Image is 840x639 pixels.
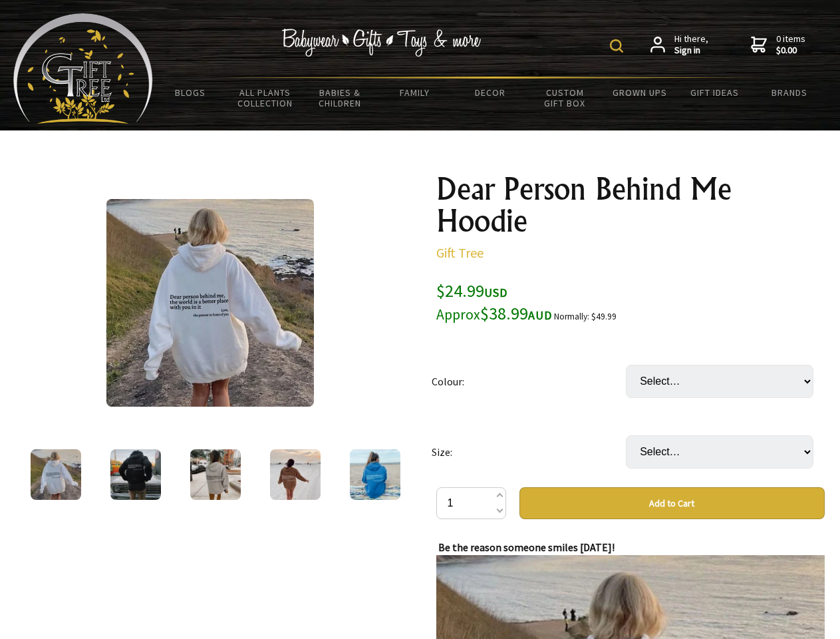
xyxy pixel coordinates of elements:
img: Dear Person Behind Me Hoodie [350,449,400,500]
img: Dear Person Behind Me Hoodie [31,449,81,500]
a: Gift Ideas [677,79,752,106]
img: Dear Person Behind Me Hoodie [110,449,161,500]
span: 0 items [776,33,805,57]
img: Dear Person Behind Me Hoodie [190,449,241,500]
span: USD [484,285,507,300]
strong: $0.00 [776,45,805,57]
a: Babies & Children [303,79,378,117]
a: Custom Gift Box [527,79,603,117]
a: Brands [752,79,827,106]
span: $24.99 $38.99 [436,280,552,324]
span: Hi there, [674,33,708,57]
strong: Sign in [674,45,708,57]
small: Approx [436,306,480,323]
a: Grown Ups [602,79,677,106]
a: Family [378,79,453,106]
a: Gift Tree [436,244,484,261]
button: Add to Cart [519,487,825,519]
a: Decor [452,79,527,106]
img: Babyware - Gifts - Toys and more... [13,13,153,124]
a: Hi there,Sign in [650,33,708,57]
img: Dear Person Behind Me Hoodie [270,449,321,500]
span: AUD [528,308,552,323]
img: Dear Person Behind Me Hoodie [106,199,314,407]
a: BLOGS [153,79,228,106]
small: Normally: $49.99 [554,311,617,322]
td: Size: [432,417,626,487]
td: Colour: [432,346,626,417]
h1: Dear Person Behind Me Hoodie [436,173,825,237]
img: Babywear - Gifts - Toys & more [282,29,482,57]
a: All Plants Collection [228,79,303,117]
a: 0 items$0.00 [751,33,805,57]
img: product search [610,39,623,53]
